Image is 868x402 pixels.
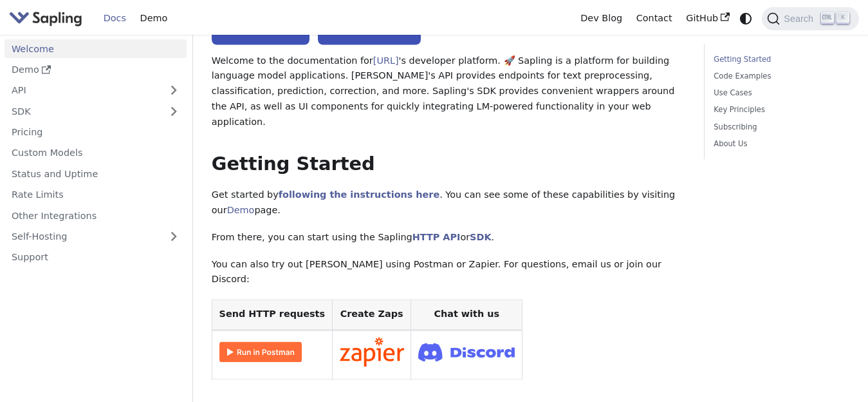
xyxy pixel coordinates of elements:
[5,206,187,225] a: Other Integrations
[219,341,302,362] img: Run in Postman
[227,205,255,215] a: Demo
[714,87,845,99] a: Use Cases
[332,300,411,330] th: Create Zaps
[212,300,332,330] th: Send HTTP requests
[161,102,187,120] button: Expand sidebar category 'SDK'
[212,153,685,176] h2: Getting Started
[411,300,522,330] th: Chat with us
[373,55,399,66] a: [URL]
[737,9,755,28] button: Switch between dark and light mode (currently system mode)
[418,339,515,365] img: Join Discord
[5,164,187,183] a: Status and Uptime
[161,81,187,100] button: Expand sidebar category 'API'
[5,61,187,79] a: Demo
[5,248,187,267] a: Support
[5,144,187,162] a: Custom Models
[412,232,461,242] a: HTTP API
[5,227,187,246] a: Self-Hosting
[5,81,161,100] a: API
[9,9,82,28] img: Sapling.ai
[714,70,845,82] a: Code Examples
[762,7,858,30] button: Search (Ctrl+K)
[573,8,629,28] a: Dev Blog
[714,121,845,133] a: Subscribing
[714,138,845,150] a: About Us
[714,53,845,66] a: Getting Started
[212,257,685,288] p: You can also try out [PERSON_NAME] using Postman or Zapier. For questions, email us or join our D...
[5,123,187,142] a: Pricing
[780,14,821,24] span: Search
[279,189,439,200] a: following the instructions here
[836,12,849,24] kbd: K
[5,186,187,204] a: Rate Limits
[9,9,87,28] a: Sapling.ai
[5,39,187,58] a: Welcome
[679,8,736,28] a: GitHub
[470,232,491,242] a: SDK
[212,53,685,130] p: Welcome to the documentation for 's developer platform. 🚀 Sapling is a platform for building lang...
[212,230,685,245] p: From there, you can start using the Sapling or .
[340,337,404,367] img: Connect in Zapier
[133,8,174,28] a: Demo
[212,187,685,218] p: Get started by . You can see some of these capabilities by visiting our page.
[5,102,161,120] a: SDK
[714,104,845,116] a: Key Principles
[97,8,133,28] a: Docs
[629,8,679,28] a: Contact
